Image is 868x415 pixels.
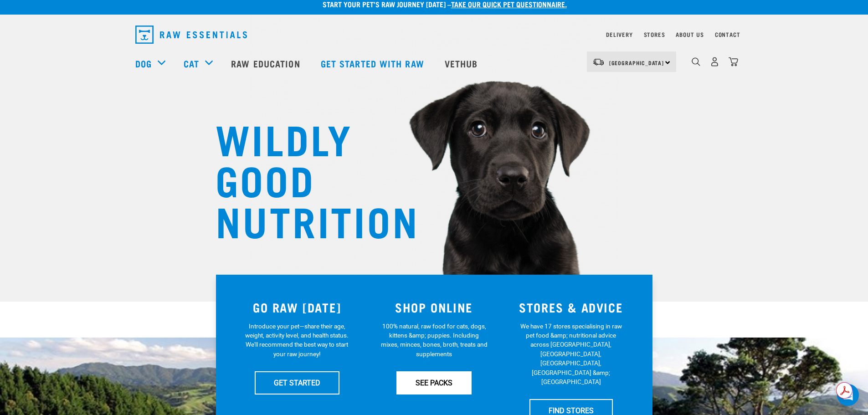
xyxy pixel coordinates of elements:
[508,300,634,314] h3: STORES & ADVICE
[606,33,632,36] a: Delivery
[692,57,700,66] img: home-icon-1@2x.png
[396,371,472,394] a: SEE PACKS
[729,57,738,67] img: home-icon@2x.png
[234,300,360,314] h3: GO RAW [DATE]
[710,57,719,67] img: user.png
[609,61,664,64] span: [GEOGRAPHIC_DATA]
[222,45,311,82] a: Raw Education
[644,33,665,36] a: Stores
[312,45,436,82] a: Get started with Raw
[518,322,625,387] p: We have 17 stores specialising in raw pet food &amp; nutritional advice across [GEOGRAPHIC_DATA],...
[135,56,152,70] a: Dog
[592,58,605,66] img: van-moving.png
[128,22,740,47] nav: dropdown navigation
[436,45,489,82] a: Vethub
[216,117,398,240] h1: WILDLY GOOD NUTRITION
[451,2,567,6] a: take our quick pet questionnaire.
[715,33,740,36] a: Contact
[135,26,247,44] img: Raw Essentials Logo
[184,56,199,70] a: Cat
[371,300,497,314] h3: SHOP ONLINE
[255,371,339,394] a: GET STARTED
[243,322,350,359] p: Introduce your pet—share their age, weight, activity level, and health status. We'll recommend th...
[380,322,488,359] p: 100% natural, raw food for cats, dogs, kittens &amp; puppies. Including mixes, minces, bones, bro...
[676,33,704,36] a: About Us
